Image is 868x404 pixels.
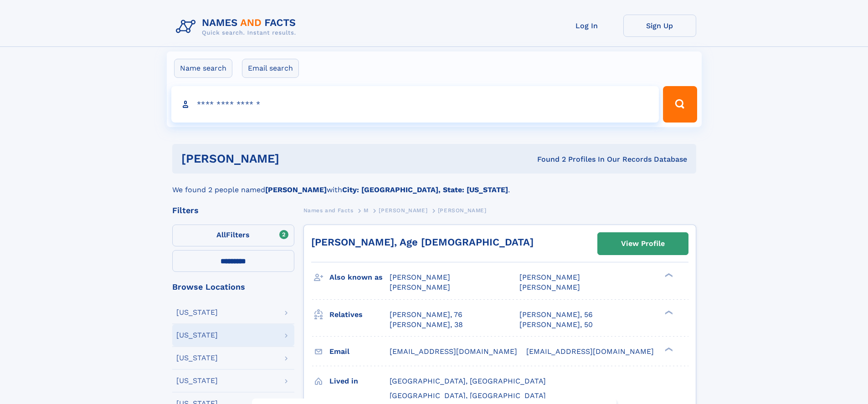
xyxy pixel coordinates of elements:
[329,307,390,322] h3: Relatives
[172,15,303,39] img: Logo Names and Facts
[342,185,508,194] b: City: [GEOGRAPHIC_DATA], State: [US_STATE]
[176,332,218,339] div: [US_STATE]
[663,309,673,315] div: ❯
[390,310,462,320] a: [PERSON_NAME], 76
[519,283,580,291] span: [PERSON_NAME]
[265,185,327,194] b: [PERSON_NAME]
[181,153,408,164] h1: [PERSON_NAME]
[364,207,369,214] span: M
[526,347,654,356] span: [EMAIL_ADDRESS][DOMAIN_NAME]
[390,273,450,281] span: [PERSON_NAME]
[176,377,218,384] div: [US_STATE]
[390,320,463,330] a: [PERSON_NAME], 38
[519,273,580,281] span: [PERSON_NAME]
[408,154,687,164] div: Found 2 Profiles In Our Records Database
[303,205,354,216] a: Names and Facts
[311,236,534,248] a: [PERSON_NAME], Age [DEMOGRAPHIC_DATA]
[329,270,390,285] h3: Also known as
[172,206,294,215] div: Filters
[519,310,593,320] a: [PERSON_NAME], 56
[176,354,218,362] div: [US_STATE]
[550,15,623,37] a: Log In
[174,59,232,78] label: Name search
[242,59,299,78] label: Email search
[621,233,665,254] div: View Profile
[623,15,696,37] a: Sign Up
[390,347,517,356] span: [EMAIL_ADDRESS][DOMAIN_NAME]
[379,207,427,214] span: [PERSON_NAME]
[519,320,593,330] a: [PERSON_NAME], 50
[390,283,450,291] span: [PERSON_NAME]
[329,344,390,359] h3: Email
[329,373,390,389] h3: Lived in
[379,205,427,216] a: [PERSON_NAME]
[663,86,697,123] button: Search Button
[216,230,226,239] span: All
[598,233,688,255] a: View Profile
[663,346,673,352] div: ❯
[172,174,696,195] div: We found 2 people named with .
[364,205,369,216] a: M
[171,86,659,123] input: search input
[176,309,218,316] div: [US_STATE]
[663,272,673,278] div: ❯
[390,391,546,400] span: [GEOGRAPHIC_DATA], [GEOGRAPHIC_DATA]
[390,377,546,385] span: [GEOGRAPHIC_DATA], [GEOGRAPHIC_DATA]
[172,283,294,291] div: Browse Locations
[438,207,487,214] span: [PERSON_NAME]
[172,225,294,246] label: Filters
